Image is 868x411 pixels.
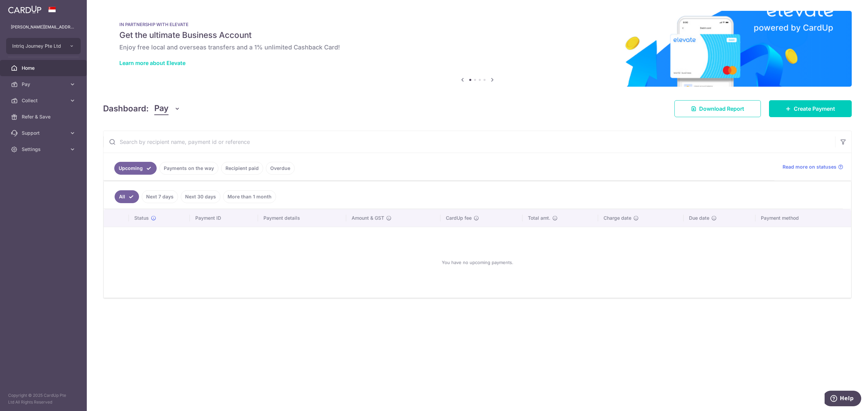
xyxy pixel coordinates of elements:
span: Pay [22,81,66,88]
img: CardUp [8,5,41,14]
a: Overdue [266,162,295,175]
span: CardUp fee [446,215,472,221]
a: Recipient paid [221,162,263,175]
a: More than 1 month [223,190,276,203]
a: Download Report [674,100,761,117]
th: Payment method [755,209,851,227]
p: [PERSON_NAME][EMAIL_ADDRESS][DOMAIN_NAME] [11,24,76,30]
span: Intriq Journey Pte Ltd [12,43,62,49]
span: Due date [689,215,709,221]
a: Upcoming [114,162,157,175]
p: IN PARTNERSHIP WITH ELEVATE [119,22,835,27]
a: Next 7 days [142,190,178,203]
h5: Get the ultimate Business Account [119,30,835,41]
a: Create Payment [769,100,852,117]
span: Settings [22,146,66,153]
span: Create Payment [794,105,835,113]
a: Read more on statuses [783,164,843,170]
input: Search by recipient name, payment id or reference [103,131,835,153]
span: Collect [22,97,66,104]
button: Intriq Journey Pte Ltd [6,38,81,54]
span: Read more on statuses [783,164,836,170]
a: Learn more about Elevate [119,60,185,66]
span: Amount & GST [352,215,384,221]
span: Download Report [699,105,744,113]
span: Total amt. [528,215,550,221]
img: Renovation banner [103,11,852,87]
div: You have no upcoming payments. [112,233,843,292]
h6: Enjoy free local and overseas transfers and a 1% unlimited Cashback Card! [119,43,835,51]
span: Pay [154,102,169,115]
button: Pay [154,102,180,115]
span: Home [22,65,66,71]
th: Payment details [258,209,346,227]
span: Status [134,215,149,221]
span: Charge date [604,215,631,221]
a: Next 30 days [181,190,220,203]
th: Payment ID [190,209,258,227]
span: Support [22,130,66,136]
a: Payments on the way [159,162,218,175]
h4: Dashboard: [103,103,149,115]
a: All [115,190,139,203]
span: Refer & Save [22,113,66,120]
iframe: Opens a widget where you can find more information [825,391,861,408]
